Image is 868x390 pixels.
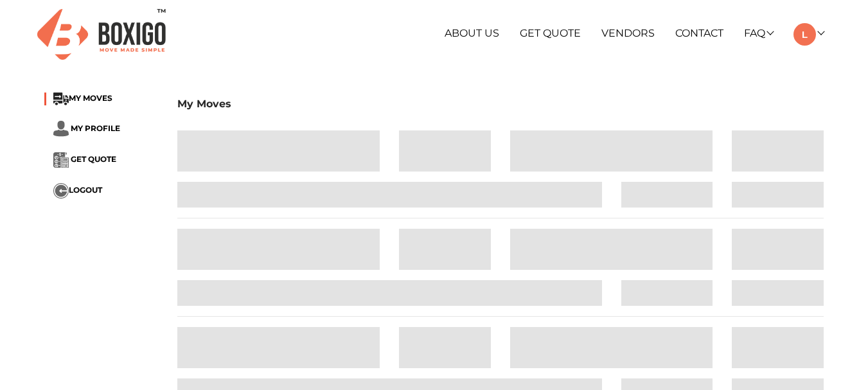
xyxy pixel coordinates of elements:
a: ... GET QUOTE [53,154,116,164]
img: ... [53,183,69,199]
span: LOGOUT [69,185,102,195]
span: GET QUOTE [71,154,116,164]
a: Get Quote [520,27,581,39]
span: MY MOVES [69,93,112,103]
a: About Us [445,27,499,39]
img: Boxigo [37,9,166,60]
a: ... MY PROFILE [53,123,120,133]
img: ... [53,121,69,137]
h3: My Moves [177,98,824,110]
span: MY PROFILE [71,123,120,133]
a: Vendors [601,27,655,39]
a: ...MY MOVES [53,93,112,103]
img: ... [53,93,69,105]
a: Contact [675,27,723,39]
img: ... [53,152,69,168]
a: FAQ [744,27,773,39]
button: ...LOGOUT [53,183,102,199]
